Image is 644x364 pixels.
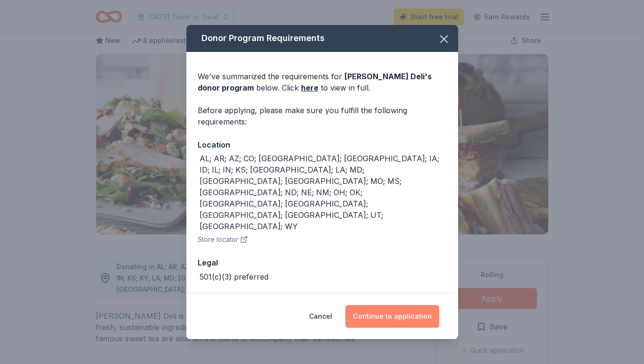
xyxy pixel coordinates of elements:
[186,25,458,52] div: Donor Program Requirements
[198,105,447,127] div: Before applying, please make sure you fulfill the following requirements:
[198,234,248,245] button: Store locator
[301,82,318,93] a: here
[198,256,447,269] div: Legal
[200,153,447,232] div: AL; AR; AZ; CO; [GEOGRAPHIC_DATA]; [GEOGRAPHIC_DATA]; IA; ID; IL; IN; KS; [GEOGRAPHIC_DATA]; LA; ...
[345,305,439,328] button: Continue to application
[309,305,332,328] button: Cancel
[198,139,447,151] div: Location
[200,271,268,282] div: 501(c)(3) preferred
[198,71,447,93] div: We've summarized the requirements for below. Click to view in full.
